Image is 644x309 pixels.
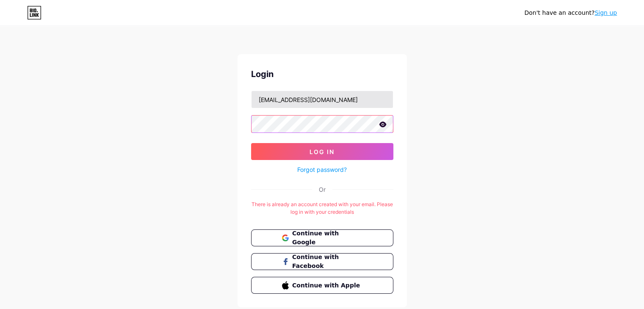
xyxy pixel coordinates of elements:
[524,8,617,17] div: Don't have an account?
[292,281,362,290] span: Continue with Apple
[251,253,393,270] button: Continue with Facebook
[251,201,393,216] div: There is already an account created with your email. Please log in with your credentials
[251,68,393,80] div: Login
[251,143,393,160] button: Log In
[251,277,393,294] button: Continue with Apple
[292,229,362,247] span: Continue with Google
[251,229,393,246] button: Continue with Google
[252,91,393,108] input: Username
[297,165,347,174] a: Forgot password?
[310,148,334,155] span: Log In
[319,185,326,194] div: Or
[594,9,617,16] a: Sign up
[292,253,362,270] span: Continue with Facebook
